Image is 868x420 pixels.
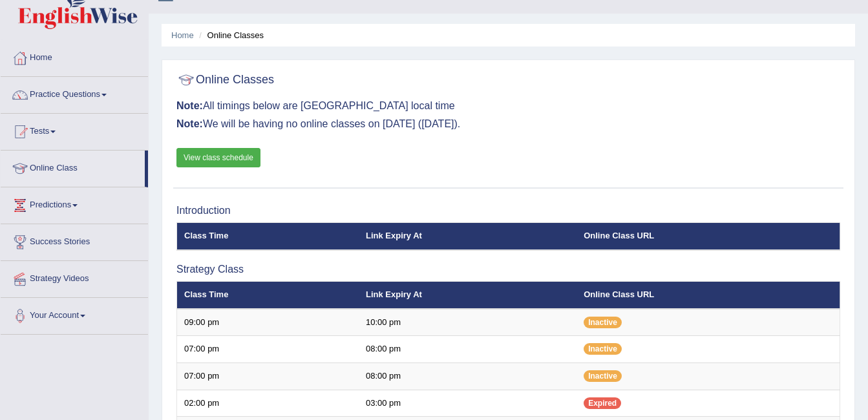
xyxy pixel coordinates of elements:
[1,40,148,72] a: Home
[577,223,840,250] th: Online Class URL
[196,29,264,41] li: Online Classes
[1,261,148,293] a: Strategy Videos
[359,309,577,336] td: 10:00 pm
[1,77,148,109] a: Practice Questions
[176,205,840,216] h3: Introduction
[359,336,577,363] td: 08:00 pm
[359,390,577,417] td: 03:00 pm
[359,362,577,390] td: 08:00 pm
[177,390,359,417] td: 02:00 pm
[177,223,359,250] th: Class Time
[176,118,840,130] h3: We will be having no online classes on [DATE] ([DATE]).
[176,118,203,129] b: Note:
[171,30,194,40] a: Home
[1,114,148,146] a: Tests
[584,317,622,328] span: Inactive
[359,282,577,309] th: Link Expiry At
[1,151,145,183] a: Online Class
[176,100,840,112] h3: All timings below are [GEOGRAPHIC_DATA] local time
[177,309,359,336] td: 09:00 pm
[177,282,359,309] th: Class Time
[1,298,148,330] a: Your Account
[584,343,622,355] span: Inactive
[176,264,840,275] h3: Strategy Class
[176,70,274,90] h2: Online Classes
[577,282,840,309] th: Online Class URL
[1,187,148,220] a: Predictions
[359,223,577,250] th: Link Expiry At
[176,100,203,111] b: Note:
[1,224,148,257] a: Success Stories
[177,362,359,390] td: 07:00 pm
[176,148,260,167] a: View class schedule
[584,397,621,409] span: Expired
[177,336,359,363] td: 07:00 pm
[584,370,622,382] span: Inactive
